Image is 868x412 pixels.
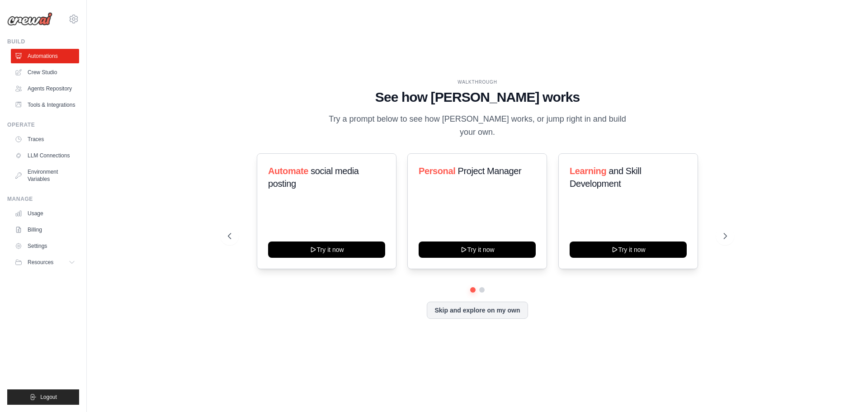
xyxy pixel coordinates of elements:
button: Logout [7,389,79,405]
a: Settings [11,239,79,253]
a: Crew Studio [11,65,79,80]
div: WALKTHROUGH [228,79,727,85]
span: Logout [40,393,57,401]
span: Personal [419,166,455,176]
div: Operate [7,121,79,128]
a: Environment Variables [11,165,79,186]
span: Learning [570,166,606,176]
div: Manage [7,195,79,203]
a: Automations [11,49,79,63]
a: Traces [11,132,79,147]
span: Automate [268,166,308,176]
h1: See how [PERSON_NAME] works [228,89,727,105]
p: Try a prompt below to see how [PERSON_NAME] works, or jump right in and build your own. [325,113,629,139]
button: Try it now [570,242,687,258]
button: Skip and explore on my own [427,302,528,319]
a: Tools & Integrations [11,98,79,112]
div: Build [7,38,79,45]
a: Usage [11,206,79,221]
span: and Skill Development [570,166,641,189]
a: Billing [11,223,79,237]
img: Logo [7,12,52,26]
span: Project Manager [458,166,522,176]
button: Try it now [268,242,385,258]
a: LLM Connections [11,148,79,163]
span: Resources [28,259,53,266]
a: Agents Repository [11,81,79,96]
button: Try it now [419,242,536,258]
button: Resources [11,255,79,270]
span: social media posting [268,166,359,189]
